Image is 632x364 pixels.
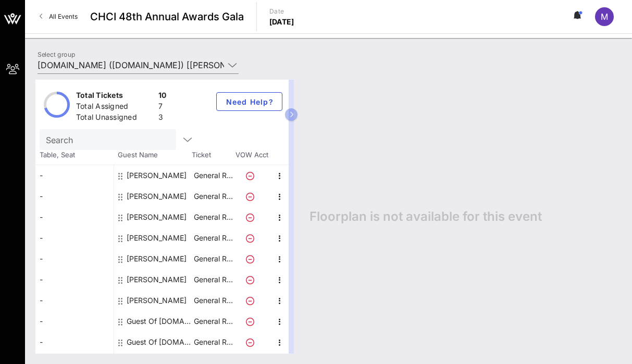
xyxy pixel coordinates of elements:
[35,332,114,353] div: -
[595,7,614,26] div: M
[35,248,114,269] div: -
[127,248,187,269] div: Maria Praeli
[158,112,167,125] div: 3
[269,17,294,27] p: [DATE]
[33,8,84,25] a: All Events
[49,12,78,20] span: All Events
[35,290,114,311] div: -
[35,311,114,332] div: -
[76,101,154,114] div: Total Assigned
[158,101,167,114] div: 7
[269,6,294,17] p: Date
[127,228,187,248] div: Juan Pachon
[158,90,167,103] div: 10
[127,290,187,311] div: Zaira Garcia
[127,186,187,207] div: Daniela Chomba
[216,92,282,111] button: Need Help?
[225,97,274,106] span: Need Help?
[192,311,234,332] p: General R…
[192,248,234,269] p: General R…
[35,186,114,207] div: -
[35,228,114,248] div: -
[192,186,234,207] p: General R…
[192,332,234,353] p: General R…
[127,332,192,353] div: Guest Of FWD.us
[192,207,234,228] p: General R…
[233,150,270,160] span: VOW Acct
[192,290,234,311] p: General R…
[192,228,234,248] p: General R…
[90,9,244,24] span: CHCI 48th Annual Awards Gala
[127,165,187,186] div: Alessandra Munoz
[76,90,154,103] div: Total Tickets
[127,207,187,228] div: Ivonne Rodriguez
[192,150,233,160] span: Ticket
[127,269,187,290] div: Todd Schulte
[114,150,192,160] span: Guest Name
[38,51,75,58] label: Select group
[309,209,542,224] span: Floorplan is not available for this event
[35,269,114,290] div: -
[76,112,154,125] div: Total Unassigned
[601,11,608,22] span: M
[35,165,114,186] div: -
[192,165,234,186] p: General R…
[35,207,114,228] div: -
[35,150,114,160] span: Table, Seat
[192,269,234,290] p: General R…
[127,311,192,332] div: Guest Of FWD.us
